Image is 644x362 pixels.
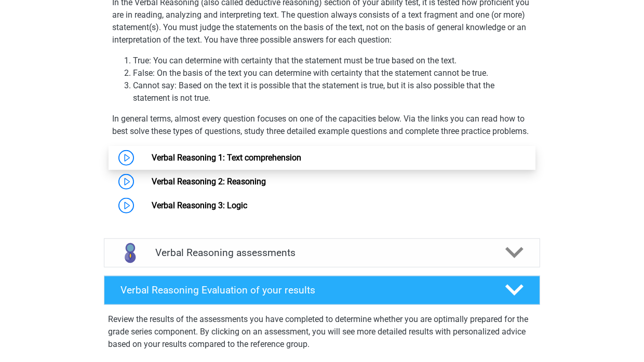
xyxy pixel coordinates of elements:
[120,284,489,296] h4: Verbal Reasoning Evaluation of your results
[112,113,532,138] p: In general terms, almost every question focuses on one of the capacities below. Via the links you...
[155,247,489,259] h4: Verbal Reasoning assessments
[108,313,536,351] p: Review the results of the assessments you have completed to determine whether you are optimally p...
[100,238,544,267] a: assessments Verbal Reasoning assessments
[133,55,532,67] li: True: You can determine with certainty that the statement must be true based on the text.
[133,79,532,104] li: Cannot say: Based on the text it is possible that the statement is true, but it is also possible ...
[152,177,266,186] a: Verbal Reasoning 2: Reasoning
[117,240,143,266] img: verbal reasoning assessments
[152,200,247,210] a: Verbal Reasoning 3: Logic
[100,276,544,305] a: Verbal Reasoning Evaluation of your results
[152,153,301,163] a: Verbal Reasoning 1: Text comprehension
[133,67,532,79] li: False: On the basis of the text you can determine with certainty that the statement cannot be true.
